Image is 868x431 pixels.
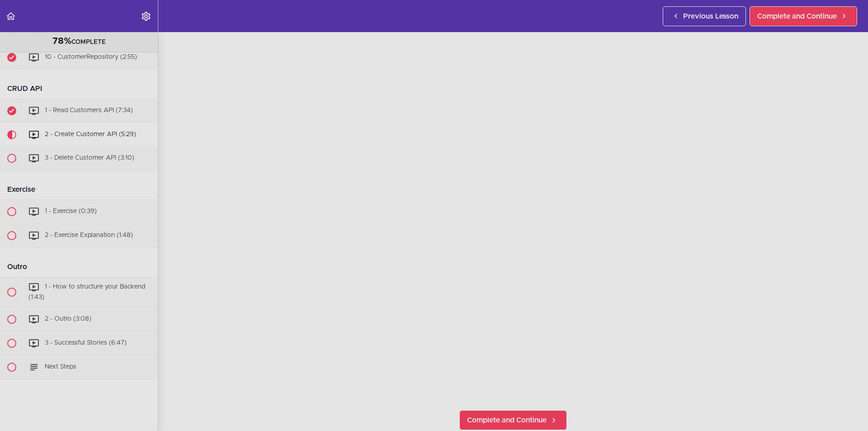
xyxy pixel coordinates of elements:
[52,37,71,46] span: 78%
[663,6,746,26] a: Previous Lesson
[45,364,76,370] span: Next Steps
[141,11,151,22] svg: Settings Menu
[683,11,738,22] span: Previous Lesson
[757,11,837,22] span: Complete and Continue
[176,17,850,396] iframe: Video Player
[28,284,145,300] span: 1 - How to structure your Backend (1:43)
[467,415,547,426] span: Complete and Continue
[750,6,857,26] a: Complete and Continue
[5,11,16,22] svg: Back to course curriculum
[45,340,127,346] span: 3 - Successful Stories (6:47)
[45,316,91,322] span: 2 - Outro (3:08)
[45,232,133,238] span: 2 - Exercise Explanation (1:48)
[11,36,146,47] div: COMPLETE
[45,54,137,60] span: 10 - CustomerRepository (2:55)
[45,155,134,161] span: 3 - Delete Customer API (3:10)
[45,107,133,114] span: 1 - Read Customers API (7:34)
[45,131,136,137] span: 2 - Create Customer API (5:29)
[459,410,567,430] a: Complete and Continue
[45,208,97,214] span: 1 - Exercise (0:39)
